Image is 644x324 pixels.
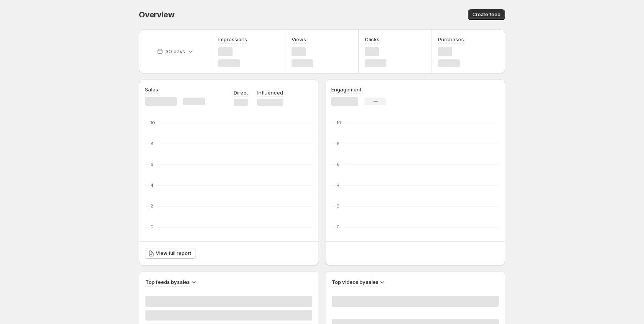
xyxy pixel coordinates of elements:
[337,141,340,146] text: 8
[145,278,190,286] h3: Top feeds by sales
[468,9,505,20] button: Create feed
[292,35,306,43] h3: Views
[337,224,340,229] text: 0
[150,162,153,167] text: 6
[332,278,378,286] h3: Top videos by sales
[145,86,158,93] h3: Sales
[150,141,153,146] text: 8
[139,10,174,19] span: Overview
[365,35,379,43] h3: Clicks
[234,89,248,96] p: Direct
[472,12,501,18] span: Create feed
[150,224,153,229] text: 0
[165,47,185,55] p: 30 days
[145,248,196,259] a: View full report
[337,182,340,188] text: 4
[331,86,361,93] h3: Engagement
[150,120,155,125] text: 10
[218,35,247,43] h3: Impressions
[150,203,153,209] text: 2
[257,89,283,96] p: Influenced
[156,250,191,256] span: View full report
[337,162,340,167] text: 6
[337,120,341,125] text: 10
[150,182,153,188] text: 4
[438,35,464,43] h3: Purchases
[337,203,339,209] text: 2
